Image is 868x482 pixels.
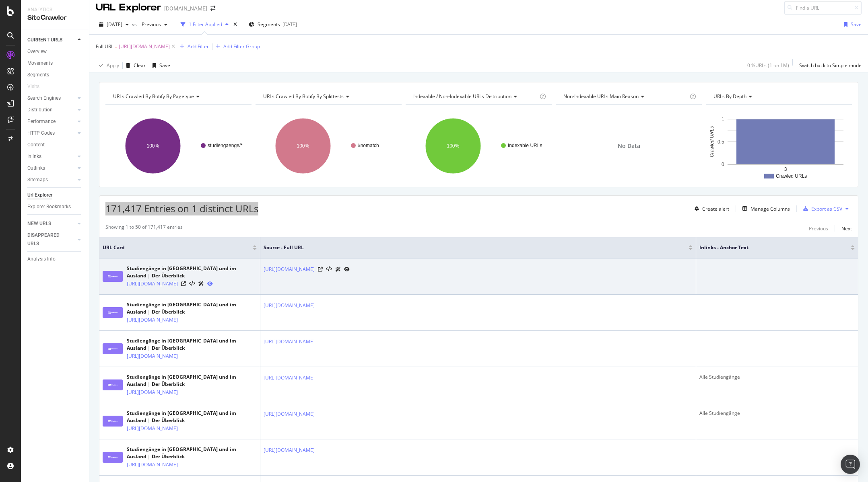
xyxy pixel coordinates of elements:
a: NEW URLS [27,219,75,228]
a: URL Inspection [207,279,213,288]
div: [DATE] [282,21,297,28]
button: Switch back to Simple mode [796,59,862,72]
text: Crawled URLs [776,173,807,179]
text: 100% [297,143,309,149]
div: HTTP Codes [27,129,55,137]
div: Analysis Info [27,255,56,263]
text: 0.5 [717,139,724,145]
text: 100% [147,143,159,149]
button: Add Filter Group [212,42,260,51]
div: Showing 1 to 50 of 171,417 entries [105,224,183,233]
button: Save [841,18,862,31]
a: [URL][DOMAIN_NAME] [264,446,315,454]
a: Explorer Bookmarks [27,203,83,211]
a: [URL][DOMAIN_NAME] [127,316,178,324]
div: Switch back to Simple mode [799,62,862,69]
a: [URL][DOMAIN_NAME] [127,280,178,288]
a: Performance [27,117,75,126]
div: Search Engines [27,94,61,103]
div: Overview [27,47,47,56]
div: Studiengänge in [GEOGRAPHIC_DATA] und im Ausland | Der Überblick [127,410,257,424]
a: Overview [27,47,83,56]
div: A chart. [105,111,250,181]
div: Studiengänge in [GEOGRAPHIC_DATA] und im Ausland | Der Überblick [127,337,257,352]
div: Apply [107,62,119,69]
div: Clear [134,62,146,69]
h4: URLs Crawled By Botify By pagetype [111,90,244,103]
h4: Non-Indexable URLs Main Reason [562,90,688,103]
a: DISAPPEARED URLS [27,231,75,248]
div: Studiengänge in [GEOGRAPHIC_DATA] und im Ausland | Der Überblick [127,446,257,460]
div: Create alert [702,205,729,212]
div: A chart. [256,111,400,181]
span: 2025 Sep. 2nd [107,21,122,28]
img: main image [103,271,123,282]
div: Studiengänge in [GEOGRAPHIC_DATA] und im Ausland | Der Überblick [127,265,257,279]
text: 100% [447,143,460,149]
a: AI Url Details [335,265,341,273]
h4: URLs by Depth [712,90,845,103]
button: Next [841,224,852,233]
button: View HTML Source [326,267,332,272]
a: Visit Online Page [181,281,186,286]
div: Save [851,21,862,28]
a: Analysis Info [27,255,83,263]
div: Sitemaps [27,176,48,184]
div: Url Explorer [27,191,52,199]
a: [URL][DOMAIN_NAME] [127,388,178,396]
div: URL Explorer [96,1,161,14]
a: Sitemaps [27,176,75,184]
a: Content [27,141,83,149]
a: [URL][DOMAIN_NAME] [264,410,315,418]
a: Outlinks [27,164,75,172]
button: Previous [809,224,828,233]
svg: A chart. [706,111,851,181]
div: DISAPPEARED URLS [27,231,68,248]
div: Next [841,225,852,232]
h4: URLs Crawled By Botify By splittests [262,90,394,103]
div: Performance [27,117,56,126]
div: Distribution [27,106,53,114]
span: URL Card [103,244,251,251]
span: Non-Indexable URLs Main Reason [563,93,639,100]
button: 1 Filter Applied [177,18,232,31]
a: Url Explorer [27,191,83,199]
div: Explorer Bookmarks [27,203,71,211]
span: URLs by Depth [713,93,746,100]
button: Manage Columns [739,204,790,213]
div: Studiengänge in [GEOGRAPHIC_DATA] und im Ausland | Der Überblick [127,373,257,388]
svg: A chart. [406,111,550,181]
div: Visits [27,82,39,91]
span: Source - Full URL [264,244,676,251]
a: [URL][DOMAIN_NAME] [127,461,178,469]
a: Segments [27,71,83,79]
div: 1 Filter Applied [189,21,222,28]
div: Analytics [27,6,82,13]
img: main image [103,307,123,318]
img: main image [103,452,123,463]
a: HTTP Codes [27,129,75,137]
a: [URL][DOMAIN_NAME] [264,374,315,382]
span: Inlinks - Anchor Text [699,244,839,251]
a: [URL][DOMAIN_NAME] [127,352,178,360]
text: Crawled URLs [709,126,715,157]
h4: Indexable / Non-Indexable URLs Distribution [412,90,538,103]
div: Outlinks [27,164,45,172]
a: Inlinks [27,152,75,161]
a: [URL][DOMAIN_NAME] [264,338,315,346]
span: 171,417 Entries on 1 distinct URLs [105,202,258,215]
div: Segments [27,71,49,79]
input: Find a URL [784,1,862,15]
div: Movements [27,59,53,68]
span: Full URL [96,43,113,50]
span: Previous [138,21,161,28]
a: Movements [27,59,83,68]
div: Manage Columns [750,205,790,212]
a: AI Url Details [198,279,204,288]
div: Alle Studiengänge [699,373,855,381]
a: [URL][DOMAIN_NAME] [264,302,315,310]
div: SiteCrawler [27,13,82,23]
div: NEW URLS [27,219,51,228]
